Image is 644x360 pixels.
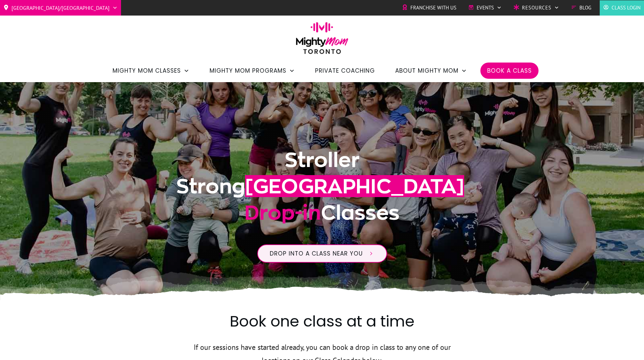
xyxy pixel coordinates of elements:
[487,65,532,76] a: Book a Class
[571,3,591,13] a: Blog
[522,3,551,13] span: Resources
[270,249,363,258] span: Drop into a class near you
[292,22,352,59] img: mightymom-logo-toronto
[612,3,641,13] span: Class Login
[315,65,375,76] a: Private Coaching
[113,65,189,76] a: Mighty Mom Classes
[395,65,458,76] span: About Mighty Mom
[245,175,464,197] span: [GEOGRAPHIC_DATA]
[514,3,559,13] a: Resources
[210,65,286,76] span: Mighty Mom Programs
[468,3,502,13] a: Events
[410,3,456,13] span: Franchise with Us
[210,65,295,76] a: Mighty Mom Programs
[140,311,504,340] h2: Book one class at a time
[395,65,467,76] a: About Mighty Mom
[3,2,118,13] a: [GEOGRAPHIC_DATA]/[GEOGRAPHIC_DATA]
[244,201,321,223] span: Drop-in
[477,3,494,13] span: Events
[140,147,504,234] h1: Stroller Strong Classes
[113,65,181,76] span: Mighty Mom Classes
[257,244,387,263] a: Drop into a class near you
[579,3,591,13] span: Blog
[402,3,456,13] a: Franchise with Us
[603,3,641,13] a: Class Login
[11,2,110,13] span: [GEOGRAPHIC_DATA]/[GEOGRAPHIC_DATA]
